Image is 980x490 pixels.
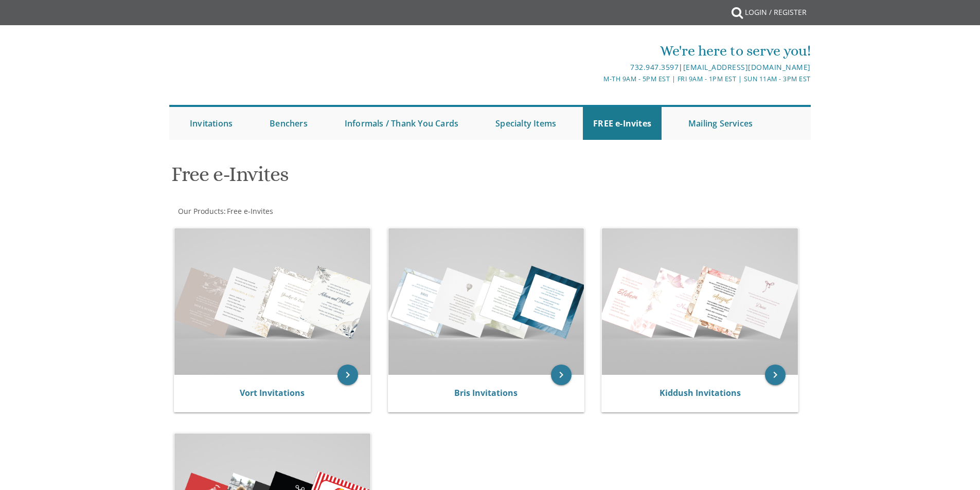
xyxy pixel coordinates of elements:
div: | [384,61,811,74]
a: Our Products [177,206,224,216]
a: 732.947.3597 [630,62,679,72]
a: [EMAIL_ADDRESS][DOMAIN_NAME] [683,62,811,72]
a: Vort Invitations [240,387,305,398]
a: Informals / Thank You Cards [334,107,469,140]
span: Free e-Invites [227,206,273,216]
img: Kiddush Invitations [602,228,798,375]
a: keyboard_arrow_right [337,365,358,385]
a: Specialty Items [485,107,566,140]
div: We're here to serve you! [384,41,811,61]
div: : [169,206,490,216]
a: keyboard_arrow_right [765,365,786,385]
h1: Free e-Invites [171,163,591,193]
a: Bris Invitations [454,387,518,398]
a: Invitations [180,107,243,140]
div: M-Th 9am - 5pm EST | Fri 9am - 1pm EST | Sun 11am - 3pm EST [384,74,811,84]
img: Bris Invitations [388,228,584,375]
a: Kiddush Invitations [660,387,741,398]
a: FREE e-Invites [583,107,662,140]
a: Benchers [259,107,318,140]
a: keyboard_arrow_right [551,365,572,385]
img: Vort Invitations [174,228,370,375]
a: Mailing Services [678,107,763,140]
a: Free e-Invites [226,206,273,216]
